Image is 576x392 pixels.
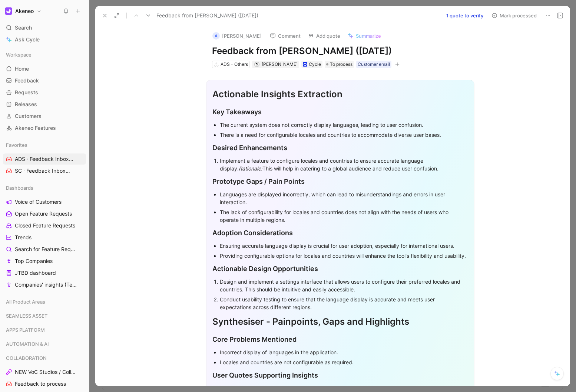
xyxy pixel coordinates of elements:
span: Akeneo Features [15,124,56,132]
div: All Product Areas [3,296,86,310]
div: APPS PLATFORM [3,324,86,338]
span: Voice of Customers [15,198,62,206]
a: Companies' insights (Test [PERSON_NAME]) [3,279,86,290]
span: SC · Feedback Inbox [15,167,73,175]
span: Home [15,65,29,72]
a: Feedback to process [3,378,86,389]
div: SEAMLESS ASSET [3,310,86,321]
span: APPS PLATFORM [6,326,45,334]
a: SC · Feedback InboxSHARED CATALOGS [3,165,86,176]
div: Design and implement a settings interface that allows users to configure their preferred locales ... [220,278,468,293]
span: Favorites [6,141,27,149]
button: AkeneoAkeneo [3,6,43,16]
div: SEAMLESS ASSET [3,310,86,324]
div: "The languages are displayed incorrectly, which is confusing for our users." [220,384,468,392]
span: Feedback from [PERSON_NAME] ([DATE]) [156,11,258,20]
span: Trends [15,234,32,241]
h1: Akeneo [15,8,34,14]
a: Ask Cycle [3,34,86,45]
h1: Feedback from [PERSON_NAME] ([DATE]) [212,45,469,57]
div: AUTOMATION & AI [3,338,86,352]
button: Comment [267,31,304,41]
div: Search [3,22,86,33]
div: The lack of configurability for locales and countries does not align with the needs of users who ... [220,208,468,224]
span: All Product Areas [6,298,45,305]
div: Workspace [3,49,86,60]
button: 1 quote to verify [443,10,487,21]
div: There is a need for configurable locales and countries to accommodate diverse user bases. [220,131,468,139]
div: Synthesiser - Painpoints, Gaps and Highlights [212,315,468,328]
a: JTBD dashboard [3,267,86,278]
div: Core Problems Mentioned [212,334,468,344]
div: User Quotes Supporting Insights [212,370,468,380]
div: A [212,32,220,40]
button: Summarize [344,31,384,41]
div: Customer email [358,61,390,68]
a: Voice of Customers [3,196,86,207]
a: Akeneo Features [3,122,86,134]
span: Top Companies [15,257,53,265]
span: Closed Feature Requests [15,222,75,229]
a: ADS · Feedback InboxDIGITAL SHOWROOM [3,153,86,165]
div: AUTOMATION & AI [3,338,86,349]
span: To process [330,61,352,68]
div: APPS PLATFORM [3,324,86,335]
img: avatar [255,62,259,67]
div: Languages are displayed incorrectly, which can lead to misunderstandings and errors in user inter... [220,190,468,206]
span: COLLABORATION [6,354,47,362]
div: Locales and countries are not configurable as required. [220,358,468,366]
span: Ask Cycle [15,35,40,44]
span: JTBD dashboard [15,269,56,277]
span: Summarize [356,33,381,39]
a: Closed Feature Requests [3,220,86,231]
span: Feedback [15,77,39,84]
div: Actionable Design Opportunities [212,264,468,274]
div: Key Takeaways [212,107,468,117]
a: Requests [3,87,86,98]
span: Companies' insights (Test [PERSON_NAME]) [15,281,79,288]
a: Open Feature Requests [3,208,86,219]
a: Trends [3,232,86,243]
div: Conduct usability testing to ensure that the language display is accurate and meets user expectat... [220,295,468,311]
div: Desired Enhancements [212,143,468,153]
div: Ensuring accurate language display is crucial for user adoption, especially for international users. [220,242,468,250]
div: All Product Areas [3,296,86,307]
span: [PERSON_NAME] [262,61,298,67]
span: AUTOMATION & AI [6,340,49,348]
em: - Timestamp: 00:12:45 [402,385,458,391]
em: Rationale: [239,165,262,172]
div: COLLABORATION [3,352,86,364]
div: Favorites [3,139,86,151]
a: Customers [3,111,86,122]
span: Customers [15,112,42,120]
div: Prototype Gaps / Pain Points [212,176,468,186]
a: NEW VoC Studios / Collaboration [3,366,86,378]
a: Search for Feature Requests [3,244,86,255]
div: Adoption Considerations [212,228,468,238]
a: Releases [3,99,86,110]
span: Search [15,23,32,32]
span: Feedback to process [15,380,66,388]
span: Open Feature Requests [15,210,72,217]
div: Providing configurable options for locales and countries will enhance the tool's flexibility and ... [220,252,468,260]
button: Add quote [305,31,344,41]
span: SEAMLESS ASSET [6,312,47,320]
div: ADS - Others [221,61,248,68]
span: NEW VoC Studios / Collaboration [15,368,77,376]
div: Cycle [309,61,321,68]
div: Dashboards [3,182,86,193]
a: Feedback [3,75,86,86]
div: The current system does not correctly display languages, leading to user confusion. [220,121,468,129]
span: Requests [15,89,38,96]
a: Home [3,63,86,74]
div: Incorrect display of languages in the application. [220,348,468,356]
a: Top Companies [3,256,86,267]
span: Releases [15,101,37,108]
div: Actionable Insights Extraction [212,88,468,101]
img: Akeneo [5,7,12,15]
span: Search for Feature Requests [15,246,76,253]
span: Workspace [6,51,32,58]
div: To process [325,61,354,68]
button: Mark processed [488,10,540,21]
span: Dashboards [6,184,33,192]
